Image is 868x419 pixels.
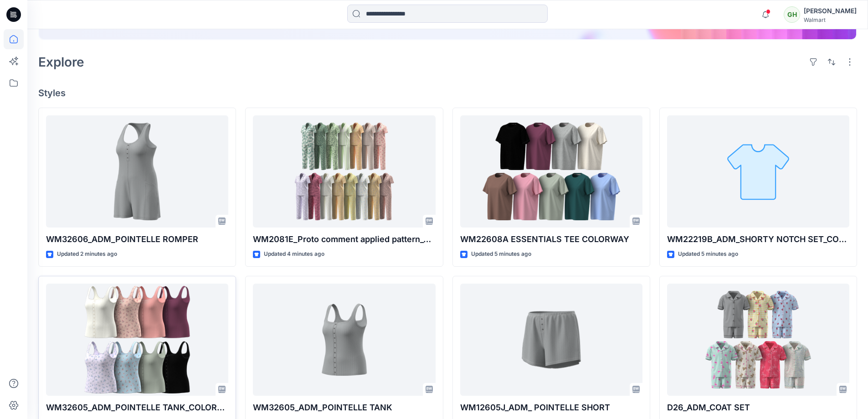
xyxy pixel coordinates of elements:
[667,284,849,396] a: D26_ADM_COAT SET
[38,55,84,69] h2: Explore
[804,16,857,23] div: Walmart
[667,115,849,228] a: WM22219B_ADM_SHORTY NOTCH SET_COLORWAY
[667,233,849,246] p: WM22219B_ADM_SHORTY NOTCH SET_COLORWAY
[253,233,435,246] p: WM2081E_Proto comment applied pattern_COLORWAY
[46,284,228,396] a: WM32605_ADM_POINTELLE TANK_COLORWAY
[253,284,435,396] a: WM32605_ADM_POINTELLE TANK
[46,401,228,414] p: WM32605_ADM_POINTELLE TANK_COLORWAY
[460,233,642,246] p: WM22608A ESSENTIALS TEE COLORWAY
[784,6,800,23] div: GH
[38,88,857,98] h4: Styles
[471,249,531,259] p: Updated 5 minutes ago
[253,115,435,228] a: WM2081E_Proto comment applied pattern_COLORWAY
[46,115,228,228] a: WM32606_ADM_POINTELLE ROMPER
[678,249,738,259] p: Updated 5 minutes ago
[253,401,435,414] p: WM32605_ADM_POINTELLE TANK
[667,401,849,414] p: D26_ADM_COAT SET
[460,115,642,228] a: WM22608A ESSENTIALS TEE COLORWAY
[460,401,642,414] p: WM12605J_ADM_ POINTELLE SHORT
[46,233,228,246] p: WM32606_ADM_POINTELLE ROMPER
[264,249,324,259] p: Updated 4 minutes ago
[57,249,117,259] p: Updated 2 minutes ago
[804,5,857,16] div: [PERSON_NAME]
[460,284,642,396] a: WM12605J_ADM_ POINTELLE SHORT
